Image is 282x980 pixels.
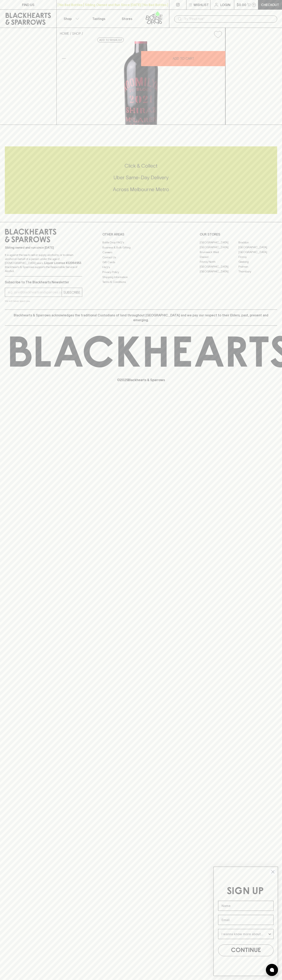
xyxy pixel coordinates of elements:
[209,863,282,980] div: FLYOUT Form
[5,246,82,250] p: Sibling owned and run since [DATE]
[218,945,274,956] button: CONTINUE
[102,255,180,260] a: Contact Us
[8,313,274,322] p: Blackhearts & Sparrows acknowledges the traditional Custodians of land throughout [GEOGRAPHIC_DAT...
[113,10,141,28] a: Stores
[200,250,238,254] a: Brunswick West
[122,16,132,21] p: Stores
[102,265,180,270] a: FAQ's
[220,2,230,7] p: Login
[5,280,82,285] p: Subscribe to The Blackhearts Newsletter
[200,269,238,274] a: [GEOGRAPHIC_DATA]
[184,16,274,22] input: Try "Pinot noir"
[64,16,72,21] p: Shop
[200,240,238,245] a: [GEOGRAPHIC_DATA]
[8,289,62,296] input: e.g. jane@blackheartsandsparrows.com.au
[261,2,279,7] p: Checkout
[102,232,180,237] p: OTHER AREAS
[5,299,82,303] p: We will never spam you
[200,232,277,237] p: OUR STORES
[200,245,238,250] a: [GEOGRAPHIC_DATA]
[173,56,194,61] p: ADD TO CART
[5,186,277,193] h5: Across Melbourne Metro
[62,288,82,297] button: SUBSCRIBE
[102,250,180,255] a: Careers
[238,269,277,274] a: Thornbury
[200,259,238,264] a: Fitzroy North
[238,264,277,269] a: Prahran
[102,270,180,275] a: Privacy Policy
[60,32,69,35] a: HOME
[212,29,224,40] button: Add to wishlist
[238,245,277,250] a: [GEOGRAPHIC_DATA]
[253,4,255,6] p: 0
[227,887,264,896] span: SIGN UP
[269,868,276,875] button: Close dialog
[218,901,274,911] input: Name
[268,929,272,939] button: Show Options
[102,280,180,285] a: Terms & Conditions
[97,38,124,42] button: Add to wishlist
[44,261,81,265] strong: Liquor License #32064953
[102,245,180,250] a: Business & Bulk Gifting
[270,968,274,972] img: bubble-icon
[5,253,82,273] p: It is against the law to sell or supply alcohol to, or to obtain alcohol on behalf of a person un...
[141,51,225,66] button: ADD TO CART
[238,254,277,259] a: Fitzroy
[194,2,209,7] p: Wishlist
[102,240,180,245] a: Bottle Drop FAQ's
[63,290,80,295] p: SUBSCRIBE
[218,915,274,925] input: Email
[222,929,268,939] input: I wanna know more about...
[200,264,238,269] a: [GEOGRAPHIC_DATA]
[85,10,113,28] a: Tastings
[200,254,238,259] a: Elwood
[102,275,180,279] a: Shipping Information
[5,174,277,181] h5: Uber Same-Day Delivery
[5,163,277,169] h5: Click & Collect
[238,250,277,254] a: [GEOGRAPHIC_DATA]
[22,2,34,7] p: FIND US
[238,240,277,245] a: Braddon
[5,146,277,214] div: Call to action block
[57,41,225,125] img: 39119.png
[102,260,180,265] a: Gift Cards
[57,10,85,28] button: Shop
[237,2,246,7] p: $0.00
[238,259,277,264] a: Geelong
[92,16,105,21] p: Tastings
[72,32,81,35] a: SHOP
